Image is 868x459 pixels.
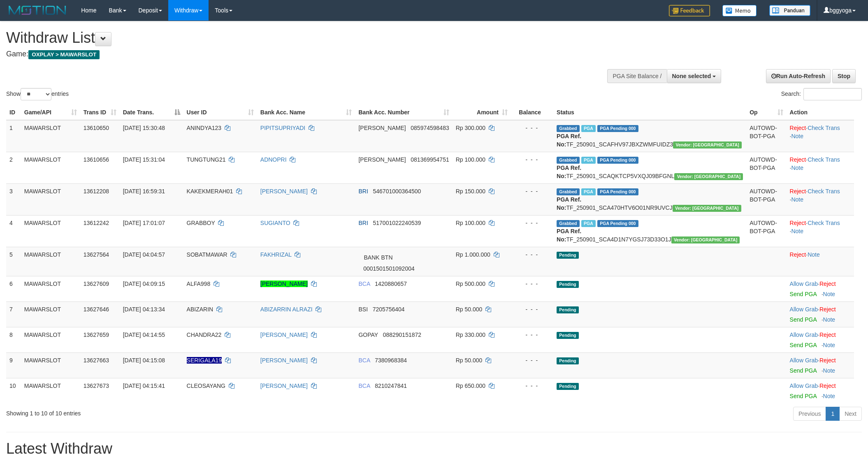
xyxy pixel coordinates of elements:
[21,247,80,276] td: MAWARSLOT
[722,5,757,16] img: Button%20Memo.svg
[514,155,550,164] div: - - -
[787,152,854,183] td: · ·
[187,382,225,389] span: CLEOSAYANG
[6,120,21,152] td: 1
[21,215,80,247] td: MAWARSLOT
[514,250,550,259] div: - - -
[597,157,638,164] span: PGA Pending
[453,105,511,120] th: Amount: activate to sort column ascending
[790,357,818,364] a: Allow Grab
[6,378,21,403] td: 10
[456,220,485,226] span: Rp 100.000
[672,73,711,79] span: None selected
[260,125,305,131] a: PIPITSUPRIYADI
[553,183,746,215] td: TF_250901_SCA470HTV6O01NR9UVCJ
[187,251,227,258] span: SOBATMAWAR
[787,301,854,327] td: ·
[581,157,596,164] span: Marked by bggariesamuel
[187,280,211,287] span: ALFA998
[557,188,580,195] span: Grabbed
[553,120,746,152] td: TF_250901_SCAFHV97JBXZWMFUIDZ3
[123,188,165,195] span: [DATE] 16:59:31
[819,357,836,364] a: Reject
[373,306,405,313] span: Copy 7205756404 to clipboard
[21,152,80,183] td: MAWARSLOT
[790,291,817,297] a: Send PGA
[84,220,109,226] span: 13612242
[6,183,21,215] td: 3
[557,306,579,313] span: Pending
[6,247,21,276] td: 5
[790,306,819,313] span: ·
[597,125,638,132] span: PGA Pending
[823,367,836,374] a: Note
[456,280,485,287] span: Rp 500.000
[557,220,580,227] span: Grabbed
[790,331,818,338] a: Allow Grab
[790,382,819,389] span: ·
[260,156,287,163] a: ADNOPRI
[187,156,226,163] span: TUNGTUNG21
[823,291,836,297] a: Note
[557,196,581,211] b: PGA Ref. No:
[819,280,836,287] a: Reject
[358,357,370,364] span: BCA
[358,280,370,287] span: BCA
[787,183,854,215] td: · ·
[456,251,490,258] span: Rp 1.000.000
[363,265,415,272] span: Copy 0001501501092004 to clipboard
[514,382,550,390] div: - - -
[787,105,854,120] th: Action
[790,280,818,287] a: Allow Grab
[790,220,806,226] a: Reject
[514,219,550,227] div: - - -
[6,88,69,100] label: Show entries
[819,382,836,389] a: Reject
[187,331,222,338] span: CHANDRA22
[187,188,233,195] span: KAKEKMERAH01
[358,382,370,389] span: BCA
[375,382,407,389] span: Copy 8210247841 to clipboard
[581,188,596,195] span: Marked by bggarif
[667,69,722,83] button: None selected
[791,196,803,203] a: Note
[6,327,21,352] td: 8
[355,105,452,120] th: Bank Acc. Number: activate to sort column ascending
[84,156,109,163] span: 13610656
[358,188,368,195] span: BRI
[456,156,485,163] span: Rp 100.000
[826,407,840,421] a: 1
[790,125,806,131] a: Reject
[766,69,831,83] a: Run Auto-Refresh
[674,173,743,180] span: Vendor URL: https://secure10.1velocity.biz
[187,357,222,364] span: Nama rekening ada tanda titik/strip, harap diedit
[375,357,407,364] span: Copy 7380968384 to clipboard
[791,165,803,171] a: Note
[84,188,109,195] span: 13612208
[21,301,80,327] td: MAWARSLOT
[84,280,109,287] span: 13627609
[514,187,550,195] div: - - -
[790,382,818,389] a: Allow Grab
[803,88,862,100] input: Search:
[557,252,579,259] span: Pending
[260,188,308,195] a: [PERSON_NAME]
[769,5,810,16] img: panduan.png
[746,105,786,120] th: Op: activate to sort column ascending
[123,220,165,226] span: [DATE] 17:01:07
[375,280,407,287] span: Copy 1420880657 to clipboard
[260,220,290,226] a: SUGIANTO
[791,133,803,139] a: Note
[514,331,550,339] div: - - -
[514,305,550,313] div: - - -
[456,331,485,338] span: Rp 330.000
[80,105,120,120] th: Trans ID: activate to sort column ascending
[787,276,854,301] td: ·
[746,215,786,247] td: AUTOWD-BOT-PGA
[123,306,165,313] span: [DATE] 04:13:34
[514,356,550,364] div: - - -
[557,125,580,132] span: Grabbed
[187,306,214,313] span: ABIZARIN
[456,357,483,364] span: Rp 50.000
[123,331,165,338] span: [DATE] 04:14:55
